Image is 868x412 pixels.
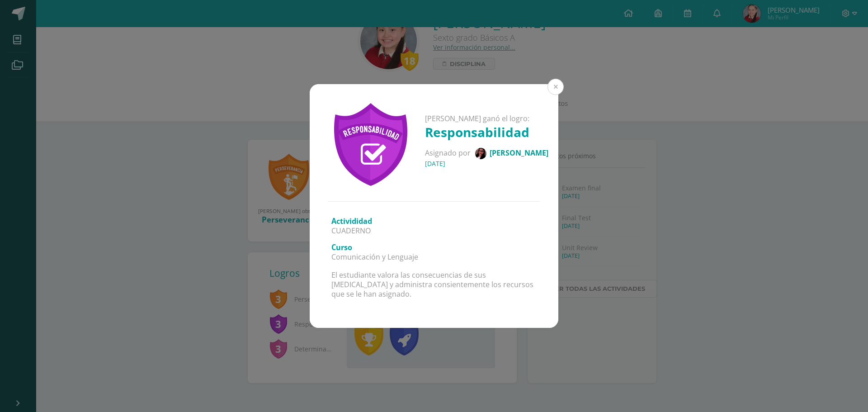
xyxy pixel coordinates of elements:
span: [PERSON_NAME] [490,148,548,158]
p: El estudiante valora las consecuencias de sus [MEDICAL_DATA] y administra consientemente los recu... [331,270,537,298]
h3: Activididad [331,216,537,226]
p: Asignado por [425,148,548,159]
button: Close (Esc) [547,79,564,95]
h3: Curso [331,242,537,252]
p: CUADERNO [331,226,537,236]
h4: [DATE] [425,159,548,168]
img: a8c661132332245212186e152e7fb942.png [475,148,486,159]
p: Comunicación y Lenguaje [331,252,537,262]
p: [PERSON_NAME] ganó el logro: [425,114,548,123]
h1: Responsabilidad [425,123,548,141]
